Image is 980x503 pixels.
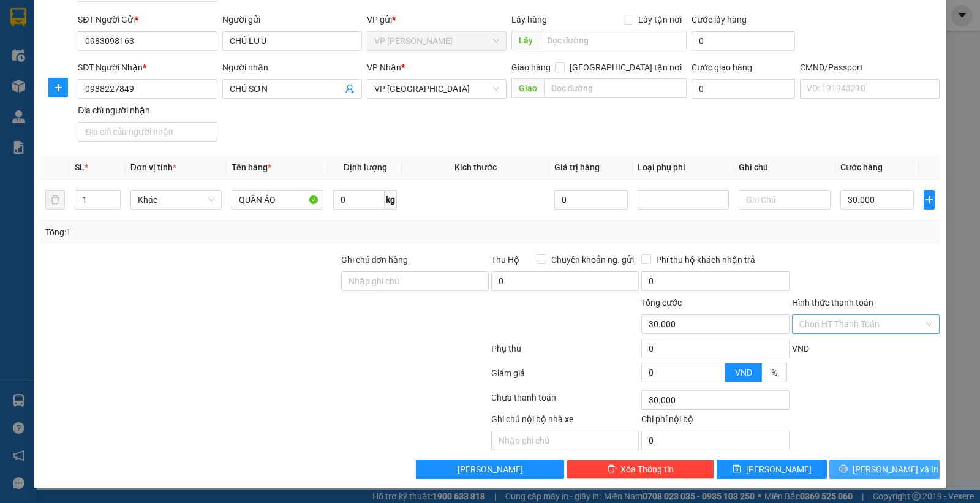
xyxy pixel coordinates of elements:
span: Định lượng [344,162,387,172]
span: Chuyển khoản ng. gửi [546,253,639,267]
span: [PERSON_NAME] [746,463,812,476]
span: Giao hàng [511,62,551,72]
input: Cước giao hàng [692,79,795,99]
div: SĐT Người Gửi [78,13,217,26]
input: 0 [554,190,628,210]
button: plus [924,190,935,210]
label: Hình thức thanh toán [792,298,873,308]
span: plus [924,195,934,205]
div: Người gửi [222,13,362,26]
span: VP Nhận [367,62,401,72]
div: SĐT Người Nhận [78,61,217,74]
div: Chưa thanh toán [490,391,640,412]
button: printer[PERSON_NAME] và In [829,460,940,479]
span: Lấy tận nơi [633,13,687,26]
input: Nhập ghi chú [491,431,639,450]
button: save[PERSON_NAME] [717,460,827,479]
span: VP Nam Định [374,80,499,98]
th: Ghi chú [734,156,835,180]
span: % [771,368,777,377]
label: Cước lấy hàng [692,15,747,25]
span: Lấy [511,31,540,50]
div: Địa chỉ người nhận [78,104,217,117]
input: Địa chỉ của người nhận [78,122,217,142]
div: CMND/Passport [800,61,940,74]
input: Dọc đường [540,31,687,50]
span: kg [385,190,397,210]
span: user-add [345,84,355,94]
input: Ghi chú đơn hàng [341,271,489,291]
th: Loại phụ phí [633,156,734,180]
span: save [733,464,741,474]
input: VD: Bàn, Ghế [232,190,323,210]
div: Phụ thu [490,342,640,363]
span: VND [792,344,809,354]
span: Tổng cước [641,298,682,308]
span: [PERSON_NAME] và In [853,463,938,476]
span: VND [735,368,752,377]
span: Kích thước [454,162,497,172]
label: Ghi chú đơn hàng [341,255,409,265]
input: Dọc đường [544,78,687,98]
button: plus [48,78,68,97]
input: Cước lấy hàng [692,31,795,51]
span: SL [75,162,85,172]
div: VP gửi [367,13,507,26]
span: delete [607,464,616,474]
span: Cước hàng [840,162,883,172]
span: Đơn vị tính [130,162,176,172]
span: [PERSON_NAME] [458,463,523,476]
label: Cước giao hàng [692,62,752,72]
span: VP Lê Duẩn [374,32,499,50]
span: Khác [138,191,215,209]
span: Thu Hộ [491,255,519,265]
span: printer [839,464,848,474]
button: deleteXóa Thông tin [567,460,714,479]
div: Người nhận [222,61,362,74]
span: Giao [511,78,544,98]
span: Xóa Thông tin [620,463,674,476]
button: delete [45,190,65,210]
span: [GEOGRAPHIC_DATA] tận nơi [565,61,687,74]
span: Giá trị hàng [554,162,600,172]
div: Ghi chú nội bộ nhà xe [491,412,639,431]
div: Tổng: 1 [45,225,379,239]
div: Giảm giá [490,366,640,388]
div: Chi phí nội bộ [641,412,789,431]
input: Ghi Chú [739,190,831,210]
span: plus [49,83,67,93]
button: [PERSON_NAME] [416,460,563,479]
span: Phí thu hộ khách nhận trả [651,253,760,267]
span: Tên hàng [232,162,271,172]
span: Lấy hàng [511,15,547,25]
